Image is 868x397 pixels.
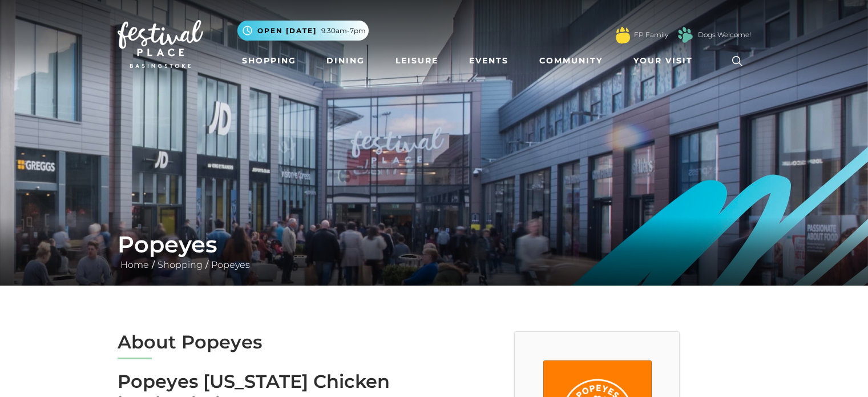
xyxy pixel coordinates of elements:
a: Your Visit [629,50,703,71]
a: Dogs Welcome! [698,30,751,40]
div: / / [109,231,760,272]
button: Open [DATE] 9.30am-7pm [237,21,369,41]
a: Leisure [391,50,443,71]
h1: Popeyes [118,231,751,258]
a: Events [465,50,513,71]
a: Community [535,50,607,71]
img: Festival Place Logo [118,20,203,68]
span: Your Visit [633,55,693,67]
a: Shopping [155,259,205,270]
span: Open [DATE] [257,26,317,36]
a: Dining [322,50,369,71]
a: Popeyes [208,259,253,270]
a: FP Family [634,30,668,40]
h2: About Popeyes [118,331,426,353]
a: Home [118,259,152,270]
a: Shopping [237,50,301,71]
span: 9.30am-7pm [321,26,366,36]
